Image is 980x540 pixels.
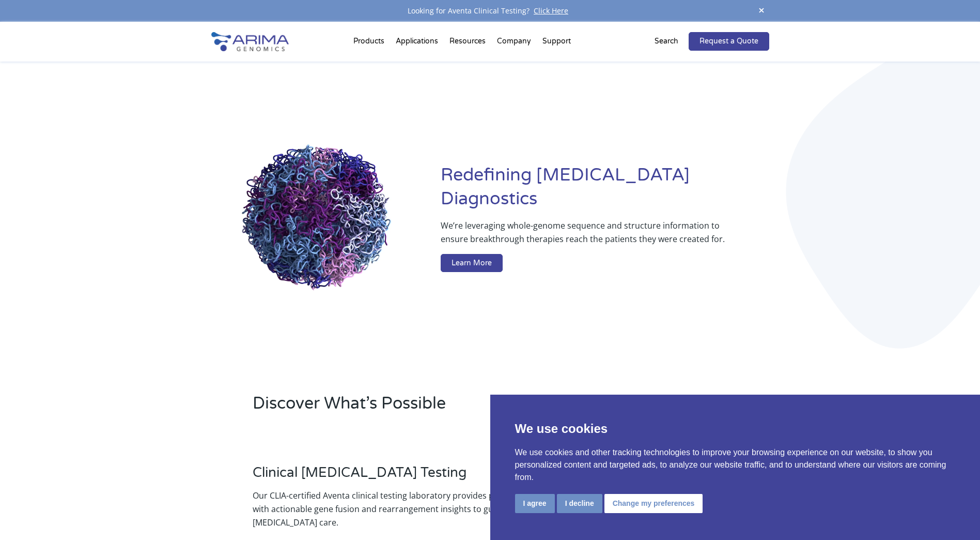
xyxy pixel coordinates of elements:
[604,494,703,513] button: Change my preferences
[211,32,289,51] img: Arima-Genomics-logo
[689,32,769,51] a: Request a Quote
[515,494,555,513] button: I agree
[515,419,956,438] p: We use cookies
[253,489,534,529] p: Our CLIA-certified Aventa clinical testing laboratory provides physicians with actionable gene fu...
[655,35,678,48] p: Search
[253,464,534,489] h3: Clinical [MEDICAL_DATA] Testing
[211,4,769,18] div: Looking for Aventa Clinical Testing?
[515,446,956,484] p: We use cookies and other tracking technologies to improve your browsing experience on our website...
[253,392,622,423] h2: Discover What’s Possible
[441,163,769,219] h1: Redefining [MEDICAL_DATA] Diagnostics
[530,6,572,16] a: Click Here
[441,254,503,273] a: Learn More
[557,494,602,513] button: I decline
[441,219,727,254] p: We’re leveraging whole-genome sequence and structure information to ensure breakthrough therapies...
